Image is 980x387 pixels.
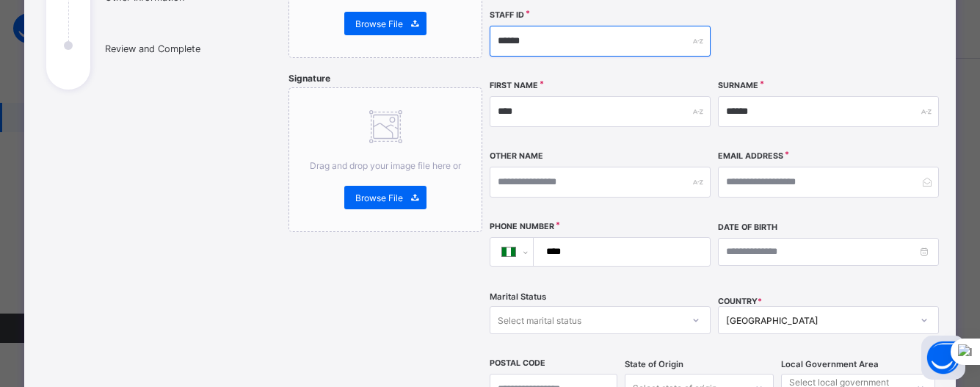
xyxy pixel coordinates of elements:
div: Drag and drop your image file here orBrowse File [288,87,482,232]
label: Date of Birth [718,223,777,232]
span: Signature [288,73,330,84]
span: Browse File [355,192,403,203]
label: Staff ID [490,10,524,20]
label: Phone Number [490,222,554,231]
span: Drag and drop your image file here or [310,160,461,171]
label: Surname [718,81,758,90]
div: Select marital status [498,306,581,334]
span: Local Government Area [781,359,879,369]
span: Marital Status [490,292,546,302]
label: First Name [490,81,538,90]
span: State of Origin [625,359,683,369]
div: [GEOGRAPHIC_DATA] [726,315,912,326]
label: Other Name [490,151,543,161]
button: Open asap [921,336,965,380]
span: COUNTRY [718,297,762,306]
label: Postal Code [490,358,545,368]
label: Email Address [718,151,783,161]
span: Browse File [355,18,403,29]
